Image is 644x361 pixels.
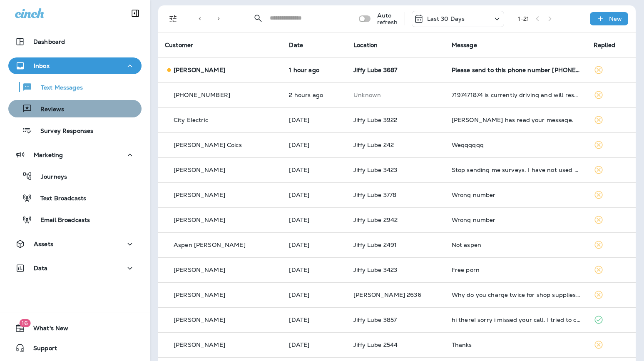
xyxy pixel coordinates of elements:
p: Survey Responses [32,127,93,135]
button: Dashboard [8,33,142,50]
span: Support [25,345,57,355]
p: Dashboard [33,38,65,45]
p: Sep 22, 2025 04:19 PM [289,241,340,248]
p: Sep 23, 2025 03:43 PM [289,142,340,148]
span: 16 [19,319,30,327]
span: What's New [25,325,68,335]
button: Assets [8,236,142,252]
span: Jiffy Lube 3857 [353,316,397,324]
p: [PERSON_NAME] [174,266,225,273]
p: [PERSON_NAME] [174,316,225,323]
p: Sep 25, 2025 09:43 AM [289,92,340,98]
span: Jiffy Lube 3423 [353,166,397,174]
div: Randy Birely has read your message. [452,117,580,123]
span: [PERSON_NAME] 2636 [353,291,421,299]
div: 1 - 21 [518,15,530,22]
div: Thanks [452,341,580,348]
span: Jiffy Lube 3778 [353,191,396,199]
p: Sep 23, 2025 09:24 AM [289,167,340,173]
p: Data [34,265,48,271]
button: Collapse Search [250,10,266,27]
p: Sep 22, 2025 05:49 PM [289,192,340,198]
button: Collapse Sidebar [124,5,147,22]
p: Sep 25, 2025 10:44 AM [289,67,340,73]
button: Marketing [8,147,142,163]
button: Reviews [8,100,142,117]
button: Journeys [8,167,142,185]
span: Jiffy Lube 3922 [353,116,397,124]
p: [PERSON_NAME] [174,341,225,348]
div: Please send to this phone number 3039605712. Appreciate [452,67,580,73]
p: City Electric [174,117,208,123]
p: Aspen [PERSON_NAME] [174,241,246,248]
span: Jiffy Lube 3423 [353,266,397,274]
p: Sep 22, 2025 05:49 PM [289,217,340,223]
span: Message [452,41,477,49]
p: Reviews [32,106,64,114]
p: Journeys [32,173,67,181]
span: Jiffy Lube 2491 [353,241,397,249]
p: [PERSON_NAME] [174,217,225,223]
button: Text Messages [8,78,142,96]
button: Email Broadcasts [8,211,142,228]
button: Filters [165,10,182,27]
span: Jiffy Lube 242 [353,141,394,149]
p: Sep 20, 2025 05:24 PM [289,341,340,348]
p: [PHONE_NUMBER] [174,92,230,98]
p: Auto refresh [377,12,398,25]
span: Jiffy Lube 2544 [353,341,398,349]
div: hi there! sorry i missed your call. I tried to call back but I didn't get ahold of anyone. I rece... [452,316,580,323]
p: Inbox [34,62,50,69]
p: Sep 22, 2025 12:53 PM [289,291,340,298]
p: Sep 21, 2025 10:01 AM [289,316,340,323]
button: Text Broadcasts [8,189,142,207]
div: Not aspen [452,241,580,248]
div: Why do you charge twice for shop supplies in 2 different places 😳 [452,291,580,298]
span: Jiffy Lube 3687 [353,66,397,74]
p: [PERSON_NAME] [174,67,225,73]
p: Sep 23, 2025 06:44 PM [289,117,340,123]
span: Jiffy Lube 2942 [353,216,398,224]
p: Assets [34,241,53,247]
p: New [609,15,622,22]
div: Wrong number [452,217,580,223]
button: Data [8,260,142,276]
span: Location [353,41,378,49]
p: Marketing [34,152,63,158]
div: Weqqqqqq [452,142,580,148]
p: Text Broadcasts [32,195,86,203]
span: Customer [165,41,193,49]
div: Free porn [452,266,580,273]
p: Email Broadcasts [32,217,90,224]
div: 7197471874 is currently driving and will respond to your message when the trip ends. [452,92,580,98]
p: Last 30 Days [427,15,465,22]
p: [PERSON_NAME] [174,167,225,173]
button: Support [8,340,142,356]
div: Stop sending me surveys. I have not used you recently. [452,167,580,173]
p: This customer does not have a last location and the phone number they messaged is not assigned to... [353,92,438,98]
div: Wrong number [452,192,580,198]
button: Inbox [8,57,142,74]
button: 16What's New [8,320,142,336]
button: Survey Responses [8,122,142,139]
p: [PERSON_NAME] [174,291,225,298]
p: Sep 22, 2025 03:41 PM [289,266,340,273]
span: Replied [594,41,615,49]
span: Date [289,41,303,49]
p: [PERSON_NAME] Coics [174,142,242,148]
p: [PERSON_NAME] [174,192,225,198]
p: Text Messages [32,84,83,92]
